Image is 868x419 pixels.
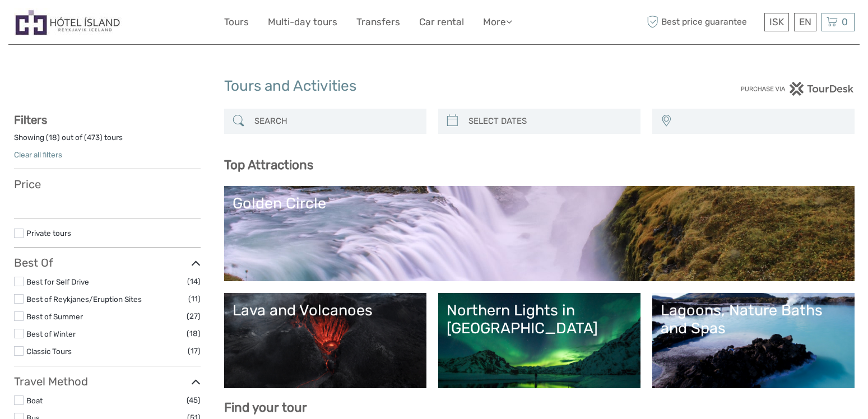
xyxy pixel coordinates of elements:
[187,310,201,323] span: (27)
[840,16,850,27] span: 0
[187,275,201,288] span: (14)
[26,396,43,405] a: Boat
[483,14,512,30] a: More
[233,194,846,273] a: Golden Circle
[14,8,122,36] img: Hótel Ísland
[233,194,846,212] div: Golden Circle
[187,394,201,407] span: (45)
[49,132,57,143] label: 18
[14,375,201,388] h3: Travel Method
[14,150,62,159] a: Clear all filters
[187,327,201,340] span: (18)
[14,113,47,127] strong: Filters
[233,301,418,380] a: Lava and Volcanoes
[224,400,307,415] b: Find your tour
[14,256,201,269] h3: Best Of
[356,14,400,30] a: Transfers
[268,14,337,30] a: Multi-day tours
[419,14,464,30] a: Car rental
[26,277,89,286] a: Best for Self Drive
[14,132,201,150] div: Showing ( ) out of ( ) tours
[188,344,201,357] span: (17)
[188,292,201,305] span: (11)
[26,312,83,321] a: Best of Summer
[14,178,201,191] h3: Price
[250,111,421,131] input: SEARCH
[26,347,72,356] a: Classic Tours
[224,157,313,173] b: Top Attractions
[26,229,71,238] a: Private tours
[661,301,846,338] div: Lagoons, Nature Baths and Spas
[87,132,100,143] label: 473
[447,301,632,380] a: Northern Lights in [GEOGRAPHIC_DATA]
[740,82,854,96] img: PurchaseViaTourDesk.png
[644,13,762,31] span: Best price guarantee
[447,301,632,338] div: Northern Lights in [GEOGRAPHIC_DATA]
[769,16,784,27] span: ISK
[464,111,635,131] input: SELECT DATES
[661,301,846,380] a: Lagoons, Nature Baths and Spas
[26,295,142,304] a: Best of Reykjanes/Eruption Sites
[794,13,816,31] div: EN
[26,329,76,338] a: Best of Winter
[224,14,249,30] a: Tours
[233,301,418,319] div: Lava and Volcanoes
[224,77,644,95] h1: Tours and Activities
